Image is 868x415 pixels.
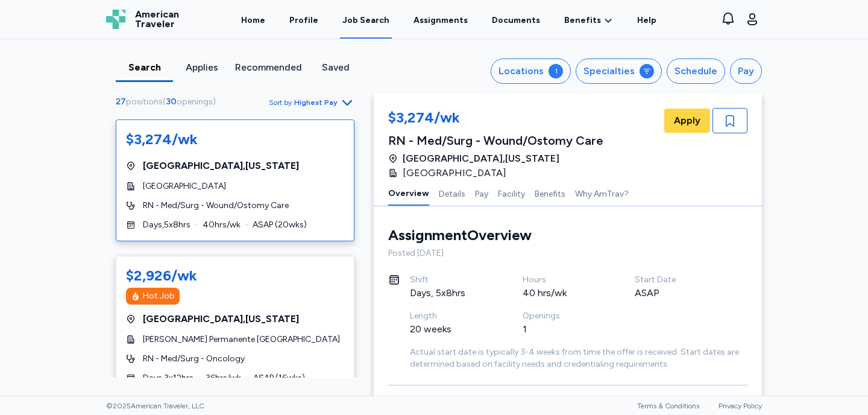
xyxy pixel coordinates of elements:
button: Details [439,180,465,206]
div: Search [121,60,168,75]
div: Days, 5x8hrs [410,286,494,300]
div: Schedule [675,64,717,78]
span: [GEOGRAPHIC_DATA] [403,166,506,180]
button: Specialties [576,59,662,84]
button: Benefits [535,180,565,206]
div: 40 hrs/wk [523,286,606,300]
div: Locations [498,64,544,78]
div: Posted [DATE] [388,247,747,259]
span: openings [177,97,213,107]
a: Privacy Policy [719,402,762,410]
span: [GEOGRAPHIC_DATA] [143,180,226,192]
span: ASAP ( 20 wks) [253,219,307,231]
div: Openings [523,310,606,322]
div: Shift [410,274,494,286]
div: $3,274/wk [126,130,198,149]
span: [GEOGRAPHIC_DATA] , [US_STATE] [143,312,299,326]
button: Sort byHighest Pay [269,95,354,110]
div: Actual start date is typically 3-4 weeks from time the offer is received. Start dates are determi... [410,346,747,370]
div: Length [410,310,494,322]
button: Overview [388,180,429,206]
span: positions [126,97,163,107]
div: Applies [178,60,225,75]
div: Hours [523,274,606,286]
span: Days , 5 x 8 hrs [143,219,190,231]
div: ASAP [635,286,719,300]
span: RN - Med/Surg - Oncology [143,353,245,365]
div: Pay [738,64,754,78]
span: Highest Pay [294,98,338,107]
span: Sort by [269,98,292,107]
span: [GEOGRAPHIC_DATA] , [US_STATE] [143,159,299,173]
div: Specialties [583,64,635,78]
div: Assignment Overview [388,226,532,245]
a: Job Search [340,1,392,39]
button: Why AmTrav? [575,180,629,206]
span: American Traveler [135,10,179,29]
span: Apply [674,113,700,128]
div: RN - Med/Surg - Wound/Ostomy Care [388,132,603,149]
span: ASAP ( 16 wks) [253,372,305,384]
div: ( ) [116,97,221,109]
span: 27 [116,97,126,107]
div: Start Date [635,274,719,286]
span: RN - Med/Surg - Wound/Ostomy Care [143,200,289,212]
button: Schedule [667,59,725,84]
div: Recommended [235,60,302,75]
span: 36 hrs/wk [206,372,241,384]
button: Pay [475,180,488,206]
a: Terms & Conditions [637,402,699,410]
span: Benefits [564,14,601,27]
img: Logo [106,10,125,29]
button: Facility [498,180,525,206]
span: 40 hrs/wk [203,219,241,231]
span: [PERSON_NAME] Permanente [GEOGRAPHIC_DATA] [143,334,340,346]
span: Days , 3 x 12 hrs [143,372,193,384]
div: $3,274/wk [388,108,603,130]
div: 1 [549,64,563,78]
button: Pay [730,59,762,84]
div: 1 [523,322,606,337]
button: Locations1 [491,59,571,84]
span: [GEOGRAPHIC_DATA] , [US_STATE] [403,151,559,166]
span: © 2025 American Traveler, LLC [106,401,204,411]
a: Benefits [564,14,613,27]
div: $2,926/wk [126,266,197,285]
span: 30 [166,97,177,107]
div: Job Search [342,14,389,27]
div: Hot Job [143,290,175,302]
button: Apply [664,109,710,133]
div: 20 weeks [410,322,494,337]
div: Saved [312,60,359,75]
